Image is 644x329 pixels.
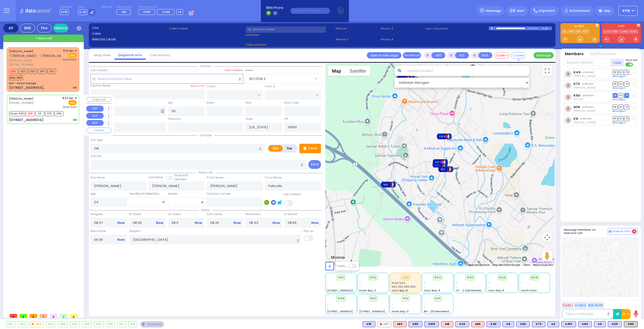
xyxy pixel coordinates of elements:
a: Now [195,221,202,225]
span: TR [624,93,629,98]
span: Lazer Schwimmer [574,109,595,113]
span: [STREET_ADDRESS][PERSON_NAME] [327,289,375,292]
span: TR [624,81,629,86]
span: BRIA Phone [266,6,283,10]
span: ✕ [74,49,77,53]
div: ALS [393,321,407,327]
span: SO [618,81,623,86]
label: Call Type [91,138,103,142]
span: [PERSON_NAME] [9,58,61,63]
span: - [456,285,458,289]
div: [STREET_ADDRESS] [9,117,44,123]
div: BLS [502,321,514,327]
span: Internal Chat [612,230,631,233]
label: Gender [168,192,178,196]
a: [PERSON_NAME] [9,49,33,53]
div: 0:00 [528,25,532,31]
a: Now [117,237,125,242]
a: FD40 [629,30,638,34]
span: 1 [60,314,67,318]
span: Location [198,64,214,68]
span: K49 [55,111,63,116]
button: KY18 [618,6,638,16]
a: Now [156,221,163,225]
span: 8:07 AM [62,96,73,100]
span: - [488,285,490,289]
span: Status [199,208,213,212]
span: TR [624,105,629,109]
button: Covered [511,52,526,58]
span: - [488,281,490,285]
label: Location Name [91,84,110,88]
a: K90 [568,30,575,34]
span: 912 [403,296,408,301]
span: Message [486,8,501,13]
label: Township [168,117,181,121]
span: Call type [197,133,214,137]
span: - [521,281,522,285]
div: ALS [471,321,485,327]
span: FD84 [143,10,151,14]
span: EMS [68,100,77,105]
button: Show satellite imagery [345,66,370,76]
button: Drag Pegman onto the map to open Street View [542,251,552,261]
span: SECTION 2 [246,74,321,83]
span: - [359,302,361,306]
button: Code 1 [562,302,573,308]
button: Notifications [590,51,616,57]
span: 913 [435,296,440,301]
span: AT - 2 [GEOGRAPHIC_DATA] [456,289,493,292]
span: 0 [50,314,57,318]
button: Show street map [328,66,345,76]
span: - [424,302,425,306]
div: 902 [18,321,27,327]
gmp-advanced-marker: FLY 148 [436,158,444,166]
a: KJFD [603,30,611,34]
div: BLS [594,321,606,327]
span: SO [618,116,623,121]
label: En Route [129,212,166,216]
span: Good Sam [63,105,77,109]
label: Fire units on call [138,6,183,9]
span: Important [539,9,555,13]
div: 901 [7,321,15,327]
span: SO [618,105,623,109]
div: BLS [608,321,622,327]
label: Assigned [91,212,127,216]
label: Call back number [207,192,231,196]
span: TR [624,70,629,75]
a: Map View [90,53,114,57]
label: Cross 2 [265,84,275,88]
button: Transfer call [403,52,421,58]
span: DR [613,93,618,98]
label: Medic on call [116,6,132,9]
span: K-18 [78,9,87,15]
button: Message [534,52,554,58]
label: KJFD [602,25,641,28]
span: K101 [19,69,27,74]
a: K9 [574,117,578,121]
span: 909 [338,296,344,301]
label: Cross 1 [207,84,216,88]
button: Code 2 [574,302,587,308]
label: Destination [246,212,282,216]
span: [PHONE_NUMBER] [9,101,34,105]
div: FLY 919 [437,133,452,140]
span: 904 [434,275,441,280]
span: Patient info [196,171,216,174]
div: 903 [30,321,44,327]
button: +Add [611,59,624,66]
a: Send again [613,121,626,124]
a: Send again [613,110,626,113]
label: Call Location [91,68,108,72]
button: Internal Chat 4 [608,228,638,235]
span: 906 [499,275,506,280]
span: - [392,306,393,310]
label: First Name [91,176,105,180]
button: 10-4 [621,309,631,319]
span: CAR5 [162,10,170,14]
label: Last Name [149,175,163,180]
img: comment-alt.png [609,230,611,233]
div: 903 [401,275,410,280]
span: [PHONE_NUMBER] [9,63,34,67]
